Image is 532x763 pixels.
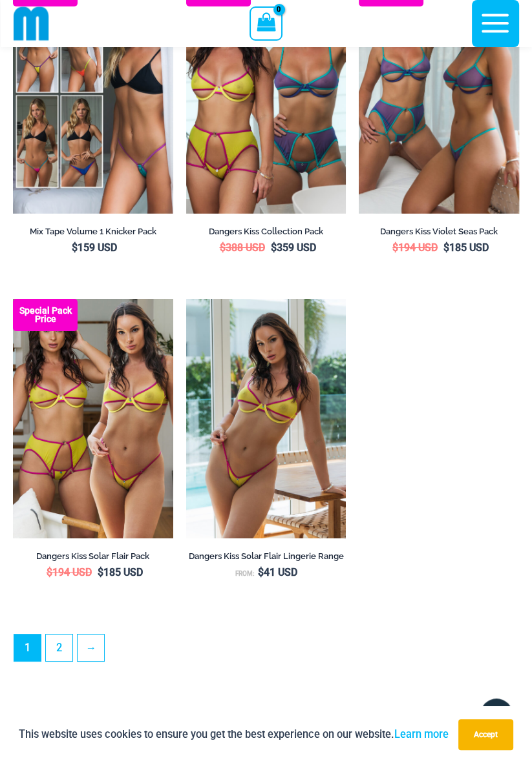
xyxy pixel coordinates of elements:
bdi: 359 USD [270,241,315,254]
img: Dangers Kiss Solar Flair 1060 Bra 6060 Thong 01 [186,299,346,539]
b: Special Pack Price [13,307,78,323]
img: Dangers kiss Solar Flair Pack [13,299,173,538]
bdi: 388 USD [219,241,264,254]
h2: Dangers Kiss Solar Flair Pack [13,551,173,562]
a: Dangers Kiss Collection Pack [186,226,346,241]
h2: Dangers Kiss Solar Flair Lingerie Range [186,551,346,562]
span: $ [443,241,449,254]
a: Dangers Kiss Violet Seas Pack [359,226,519,241]
span: $ [72,241,78,254]
span: $ [98,566,103,578]
h2: Dangers Kiss Collection Pack [186,226,346,237]
nav: Product Pagination [13,634,519,668]
a: Learn more [394,728,449,740]
a: → [78,635,104,661]
a: Dangers kiss Solar Flair Pack Dangers Kiss Solar Flair 1060 Bra 6060 Thong 1760 Garter 03Dangers ... [13,299,173,538]
bdi: 185 USD [98,566,143,578]
a: Page 2 [46,635,72,661]
img: cropped mm emblem [14,6,49,41]
a: Dangers Kiss Solar Flair Pack [13,551,173,566]
bdi: 194 USD [392,241,438,254]
bdi: 194 USD [47,566,92,578]
span: $ [219,241,225,254]
p: This website uses cookies to ensure you get the best experience on our website. [19,726,449,743]
span: Page 1 [14,635,41,661]
span: $ [47,566,52,578]
bdi: 159 USD [72,241,117,254]
a: Dangers Kiss Solar Flair Lingerie Range [186,551,346,566]
span: $ [392,241,398,254]
h2: Mix Tape Volume 1 Knicker Pack [13,226,173,237]
a: Mix Tape Volume 1 Knicker Pack [13,226,173,241]
bdi: 41 USD [257,566,297,578]
button: Accept [458,719,513,750]
span: From: [235,570,254,577]
span: $ [257,566,263,578]
span: $ [270,241,276,254]
a: Dangers Kiss Solar Flair 1060 Bra 6060 Thong 01Dangers Kiss Solar Flair 1060 Bra 6060 Thong 04Dan... [186,299,346,539]
a: View Shopping Cart, empty [250,6,282,40]
bdi: 185 USD [443,241,489,254]
h2: Dangers Kiss Violet Seas Pack [359,226,519,237]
